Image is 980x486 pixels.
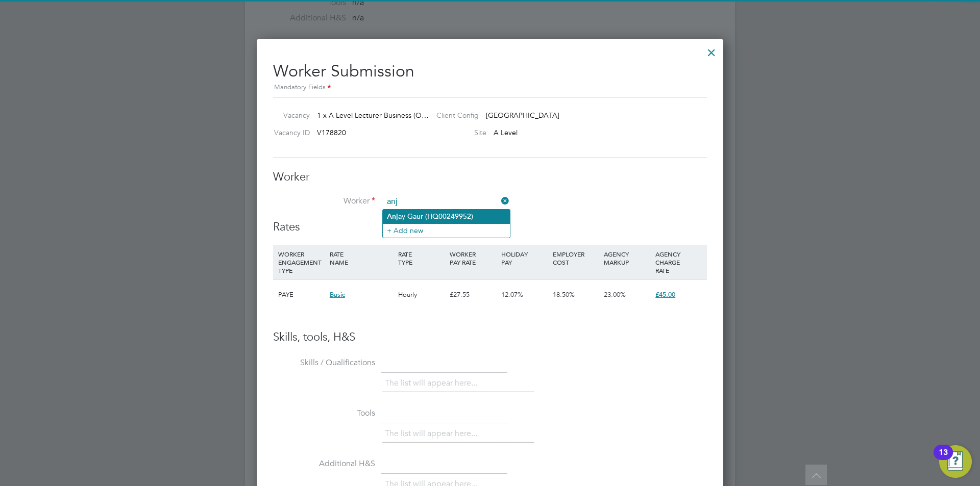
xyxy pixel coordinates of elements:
[655,290,675,299] span: £45.00
[385,427,481,441] li: The list will appear here...
[269,111,310,120] label: Vacancy
[447,280,499,310] div: £27.55
[601,245,653,271] div: AGENCY MARKUP
[317,111,429,120] span: 1 x A Level Lecturer Business (O…
[273,330,707,345] h3: Skills, tools, H&S
[428,128,486,137] label: Site
[550,245,602,271] div: EMPLOYER COST
[273,220,707,235] h3: Rates
[653,245,704,279] div: AGENCY CHARGE RATE
[939,452,948,466] div: 13
[383,210,510,223] li: ay Gaur (HQ00249952)
[501,290,523,299] span: 12.07%
[276,245,327,279] div: WORKER ENGAGEMENT TYPE
[494,128,518,137] span: A Level
[428,111,479,120] label: Client Config
[269,128,310,137] label: Vacancy ID
[273,408,375,419] label: Tools
[396,245,447,271] div: RATE TYPE
[447,245,499,271] div: WORKER PAY RATE
[273,357,375,368] label: Skills / Qualifications
[330,290,345,299] span: Basic
[553,290,575,299] span: 18.50%
[273,82,707,93] div: Mandatory Fields
[604,290,626,299] span: 23.00%
[327,245,396,271] div: RATE NAME
[273,458,375,469] label: Additional H&S
[396,280,447,310] div: Hourly
[273,53,707,93] h2: Worker Submission
[385,376,481,390] li: The list will appear here...
[486,111,559,120] span: [GEOGRAPHIC_DATA]
[499,245,550,271] div: HOLIDAY PAY
[383,223,510,237] li: + Add new
[317,128,346,137] span: V178820
[383,194,509,210] input: Search for...
[273,196,375,207] label: Worker
[387,212,398,221] b: Anj
[939,445,972,478] button: Open Resource Center, 13 new notifications
[273,170,707,185] h3: Worker
[276,280,327,310] div: PAYE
